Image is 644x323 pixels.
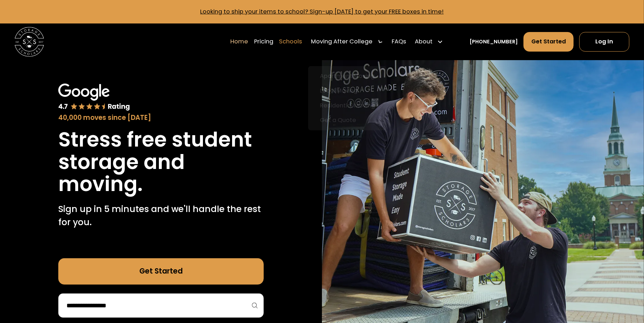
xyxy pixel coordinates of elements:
[58,202,264,229] p: Sign up in 5 minutes and we'll handle the rest for you.
[230,32,248,52] a: Home
[524,32,573,52] a: Get Started
[254,32,273,52] a: Pricing
[58,113,264,123] div: 40,000 moves since [DATE]
[279,32,302,52] a: Schools
[308,32,386,52] div: Moving After College
[58,128,264,195] h1: Stress free student storage and moving.
[311,113,384,127] a: Get a Quote
[311,84,384,98] a: Local Moving
[58,258,264,285] a: Get Started
[311,37,372,46] div: Moving After College
[15,27,44,57] img: Storage Scholars main logo
[200,7,444,16] a: Looking to ship your items to school? Sign-up [DATE] to get your FREE boxes in time!
[579,32,629,52] a: Log In
[412,32,446,52] div: About
[415,37,433,46] div: About
[308,66,387,131] nav: Moving After College
[311,69,384,83] a: Apartment Moving
[392,32,406,52] a: FAQs
[469,38,518,46] a: [PHONE_NUMBER]
[58,84,130,111] img: Google 4.7 star rating
[311,98,384,113] a: Residential Moving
